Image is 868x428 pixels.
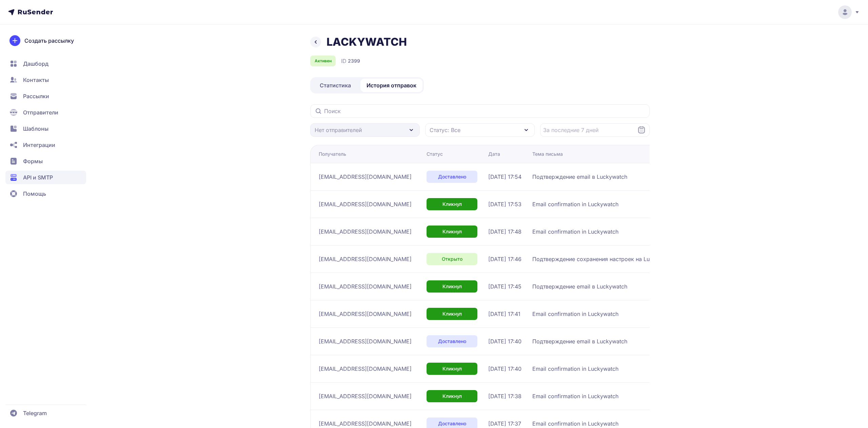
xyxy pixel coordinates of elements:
span: Помощь [23,190,46,198]
span: Интеграции [23,141,55,149]
div: Тема письма [532,151,563,157]
span: Подтверждение email в Luckywatch [532,337,627,345]
span: Контакты [23,76,49,84]
span: Подтверждение email в Luckywatch [532,173,627,181]
span: Активен [315,58,332,64]
h1: LACKYWATCH [327,35,407,49]
span: Открыто [442,256,462,262]
span: [EMAIL_ADDRESS][DOMAIN_NAME] [319,365,412,373]
span: 2399 [348,58,360,64]
span: [EMAIL_ADDRESS][DOMAIN_NAME] [319,200,412,208]
span: [DATE] 17:46 [488,255,521,263]
span: [EMAIL_ADDRESS][DOMAIN_NAME] [319,392,412,400]
span: Email confirmation in Luckywatch [532,365,618,373]
span: [DATE] 17:40 [488,337,521,345]
span: [EMAIL_ADDRESS][DOMAIN_NAME] [319,337,412,345]
a: Статистика [312,79,359,92]
span: Email confirmation in Luckywatch [532,228,618,236]
input: Поиск [310,104,650,118]
span: Шаблоны [23,125,48,133]
span: [DATE] 17:48 [488,228,521,236]
span: Кликнул [442,311,462,317]
span: Создать рассылку [24,37,74,45]
div: Дата [488,151,500,157]
span: Кликнул [442,283,462,290]
span: История отправок [367,81,416,89]
input: Datepicker input [540,123,650,137]
a: Telegram [5,406,86,420]
span: Email confirmation in Luckywatch [532,200,618,208]
span: Отправители [23,108,58,116]
span: Email confirmation in Luckywatch [532,420,618,428]
span: Кликнул [442,365,462,372]
span: Кликнул [442,201,462,208]
span: [EMAIL_ADDRESS][DOMAIN_NAME] [319,173,412,181]
span: Подтверждение сохранения настроек на Luckywatch [532,255,674,263]
span: [DATE] 17:37 [488,420,521,428]
span: [EMAIL_ADDRESS][DOMAIN_NAME] [319,282,412,291]
div: Получатель [319,151,346,157]
span: [DATE] 17:54 [488,173,521,181]
a: История отправок [360,79,422,92]
span: Доставлено [438,173,466,180]
span: [DATE] 17:53 [488,200,521,208]
span: [EMAIL_ADDRESS][DOMAIN_NAME] [319,420,412,428]
span: [DATE] 17:45 [488,282,521,291]
span: [DATE] 17:40 [488,365,521,373]
span: [DATE] 17:41 [488,310,520,318]
span: Email confirmation in Luckywatch [532,310,618,318]
span: API и SMTP [23,173,53,181]
span: Дашборд [23,60,48,68]
span: Рассылки [23,92,49,100]
span: Подтверждение email в Luckywatch [532,282,627,291]
span: [EMAIL_ADDRESS][DOMAIN_NAME] [319,255,412,263]
span: [EMAIL_ADDRESS][DOMAIN_NAME] [319,228,412,236]
span: Кликнул [442,228,462,235]
div: Статус [427,151,443,157]
span: Доставлено [438,420,466,427]
span: Email confirmation in Luckywatch [532,392,618,400]
span: Статус: Все [430,126,460,134]
span: Формы [23,157,43,165]
span: Telegram [23,409,47,417]
span: Кликнул [442,393,462,400]
span: Статистика [320,81,351,89]
span: [DATE] 17:38 [488,392,521,400]
span: Доставлено [438,338,466,345]
span: [EMAIL_ADDRESS][DOMAIN_NAME] [319,310,412,318]
div: ID [341,57,360,65]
